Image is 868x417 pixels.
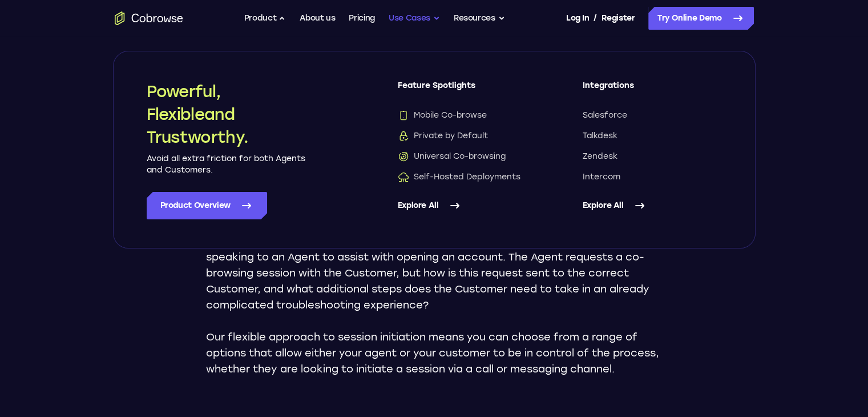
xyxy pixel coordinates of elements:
[147,192,267,219] a: Product Overview
[398,171,409,183] img: Self-Hosted Deployments
[398,110,537,121] a: Mobile Co-browseMobile Co-browse
[398,80,537,101] span: Feature Spotlights
[648,7,754,30] a: Try Online Demo
[349,7,375,30] a: Pricing
[147,153,306,176] p: Avoid all extra friction for both Agents and Customers.
[398,130,409,142] img: Private by Default
[115,11,183,25] a: Go to the home page
[583,151,722,162] a: Zendesk
[583,151,617,162] span: Zendesk
[583,171,722,183] a: Intercom
[389,7,440,30] button: Use Cases
[398,151,409,162] img: Universal Co-browsing
[398,171,537,183] a: Self-Hosted DeploymentsSelf-Hosted Deployments
[583,192,722,219] a: Explore All
[206,329,663,377] p: Our flexible approach to session initiation means you can choose from a range of options that all...
[601,7,635,30] a: Register
[398,171,520,183] span: Self-Hosted Deployments
[300,7,335,30] a: About us
[398,110,409,121] img: Mobile Co-browse
[594,11,597,25] span: /
[398,192,537,219] a: Explore All
[398,110,487,121] span: Mobile Co-browse
[398,130,488,142] span: Private by Default
[583,80,722,101] span: Integrations
[583,130,722,142] a: Talkdesk
[583,171,620,183] span: Intercom
[454,7,505,30] button: Resources
[206,217,663,313] p: Session initiation refers to how a co-browsing session between an Agent and a Customer is first s...
[244,7,286,30] button: Product
[398,151,506,162] span: Universal Co-browsing
[583,130,617,142] span: Talkdesk
[147,80,306,149] h2: Powerful, Flexible and Trustworthy.
[566,7,589,30] a: Log In
[583,110,627,121] span: Salesforce
[398,130,537,142] a: Private by DefaultPrivate by Default
[398,151,537,162] a: Universal Co-browsingUniversal Co-browsing
[583,110,722,121] a: Salesforce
